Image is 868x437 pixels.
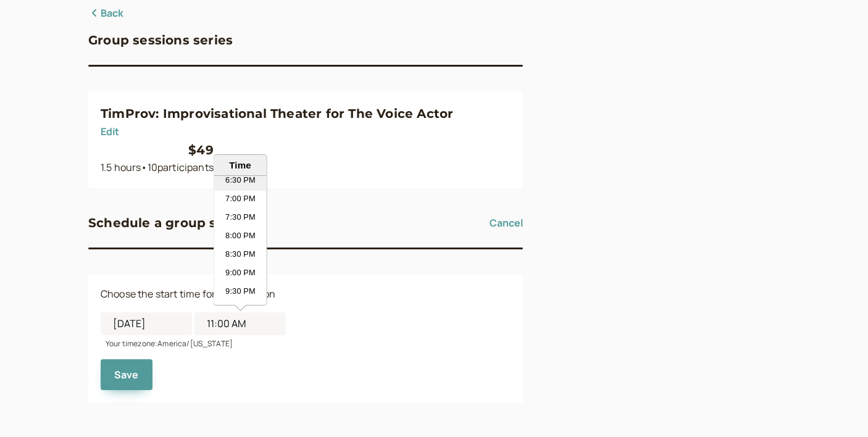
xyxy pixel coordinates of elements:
li: 9:00 PM [214,265,267,283]
input: Start date [101,312,192,335]
h3: Group sessions series [88,30,233,50]
li: 7:30 PM [214,209,267,228]
iframe: Chat Widget [806,378,868,437]
div: Choose Time [214,154,267,306]
div: $49 [101,140,214,160]
li: 8:30 PM [214,246,267,265]
li: 6:30 PM [214,172,267,191]
span: • [141,160,147,174]
li: 10:00 PM [214,302,267,320]
button: Cancel [490,213,523,233]
div: Time [217,160,264,170]
li: 9:30 PM [214,283,267,302]
input: 12:00 AM [194,312,286,335]
div: Your timezone: America/[US_STATE] [101,335,286,349]
li: 8:00 PM [214,228,267,246]
h3: TimProv: Improvisational Theater for The Voice Actor [101,104,453,123]
h3: Schedule a group session [88,213,259,233]
li: 7:00 PM [214,191,267,209]
a: Back [88,6,124,22]
a: Edit [101,125,120,138]
button: Save [101,359,152,390]
ul: Time [214,176,267,305]
p: Choose the start time for your session [101,286,511,302]
div: 1.5 hours 10 participant s [101,160,214,176]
